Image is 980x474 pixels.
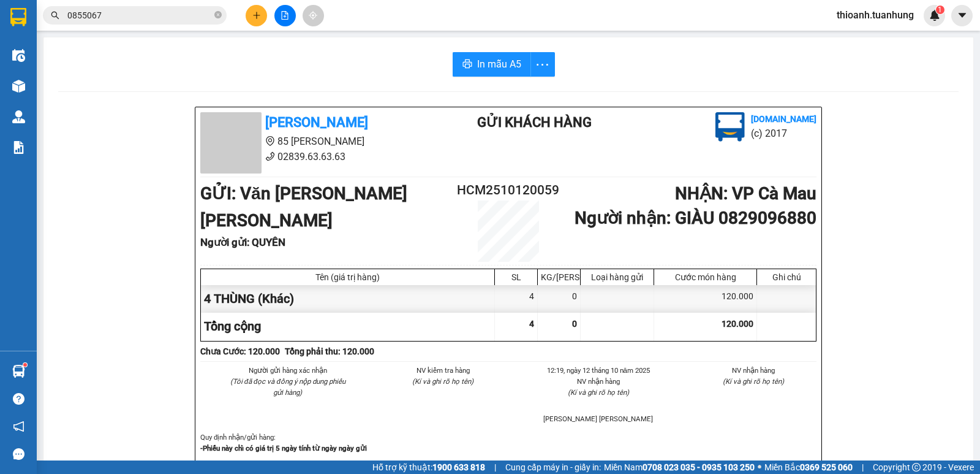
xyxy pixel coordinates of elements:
[575,208,816,228] b: Người nhận : GIÀU 0829096880
[200,149,428,164] li: 02839.63.63.63
[285,346,374,356] b: Tổng phải thu: 120.000
[281,11,289,20] span: file-add
[604,461,755,474] span: Miền Nam
[265,115,368,130] b: [PERSON_NAME]
[758,465,761,470] span: ⚪️
[230,377,345,397] i: (Tôi đã đọc và đồng ý nộp dung phiếu gửi hàng)
[535,413,661,424] li: [PERSON_NAME] [PERSON_NAME]
[477,56,521,72] span: In mẫu A5
[201,285,495,313] div: 4 THÙNG (Khác)
[827,7,924,23] span: thioanh.tuanhung
[912,463,921,472] span: copyright
[23,363,27,367] sup: 1
[200,346,280,356] b: Chưa Cước : 120.000
[13,393,24,405] span: question-circle
[584,272,650,282] div: Loại hàng gửi
[51,11,59,20] span: search
[862,461,864,474] span: |
[462,59,472,71] span: printer
[691,365,817,376] li: NV nhận hàng
[67,9,212,22] input: Tìm tên, số ĐT hoặc mã đơn
[643,462,755,472] strong: 0708 023 035 - 0935 103 250
[12,49,25,62] img: warehouse-icon
[722,319,753,329] span: 120.000
[495,285,538,313] div: 4
[541,272,577,282] div: KG/[PERSON_NAME]
[572,319,577,329] span: 0
[432,462,485,472] strong: 1900 633 818
[380,365,507,376] li: NV kiểm tra hàng
[751,126,816,141] li: (c) 2017
[265,136,275,146] span: environment
[457,180,560,201] h2: HCM2510120059
[309,11,317,20] span: aim
[929,10,940,21] img: icon-new-feature
[200,444,367,453] strong: -Phiếu này chỉ có giá trị 5 ngày tính từ ngày ngày gửi
[372,461,485,474] span: Hỗ trợ kỹ thuật:
[225,365,351,376] li: Người gửi hàng xác nhận
[12,141,25,154] img: solution-icon
[12,365,25,378] img: warehouse-icon
[936,6,944,14] sup: 1
[12,80,25,93] img: warehouse-icon
[568,388,629,397] i: (Kí và ghi rõ họ tên)
[498,272,534,282] div: SL
[957,10,968,21] span: caret-down
[760,272,813,282] div: Ghi chú
[751,114,816,124] b: [DOMAIN_NAME]
[412,377,473,386] i: (Kí và ghi rõ họ tên)
[529,319,534,329] span: 4
[951,5,973,26] button: caret-down
[723,377,784,386] i: (Kí và ghi rõ họ tên)
[764,461,853,474] span: Miền Bắc
[274,5,296,26] button: file-add
[214,10,222,21] span: close-circle
[265,151,275,161] span: phone
[938,6,942,14] span: 1
[204,319,261,334] span: Tổng cộng
[204,272,491,282] div: Tên (giá trị hàng)
[214,11,222,18] span: close-circle
[531,57,554,72] span: more
[252,11,261,20] span: plus
[200,183,407,231] b: GỬI : Văn [PERSON_NAME] [PERSON_NAME]
[200,134,428,149] li: 85 [PERSON_NAME]
[13,448,24,460] span: message
[675,183,816,204] b: NHẬN : VP Cà Mau
[246,5,267,26] button: plus
[535,365,661,376] li: 12:19, ngày 12 tháng 10 năm 2025
[494,461,496,474] span: |
[10,8,26,26] img: logo-vxr
[453,52,531,77] button: printerIn mẫu A5
[13,421,24,432] span: notification
[657,272,753,282] div: Cước món hàng
[200,236,285,248] b: Người gửi : QUYÊN
[477,115,592,130] b: Gửi khách hàng
[303,5,324,26] button: aim
[505,461,601,474] span: Cung cấp máy in - giấy in:
[535,376,661,387] li: NV nhận hàng
[800,462,853,472] strong: 0369 525 060
[530,52,555,77] button: more
[538,285,581,313] div: 0
[654,285,757,313] div: 120.000
[715,112,745,142] img: logo.jpg
[12,110,25,123] img: warehouse-icon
